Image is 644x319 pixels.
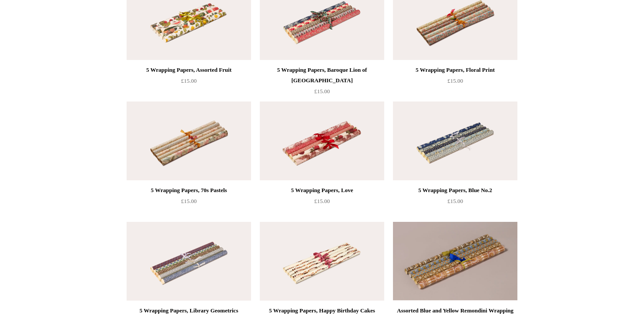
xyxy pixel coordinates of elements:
[127,65,251,101] a: 5 Wrapping Papers, Assorted Fruit £15.00
[395,185,515,196] div: 5 Wrapping Papers, Blue No.2
[393,222,517,301] img: Assorted Blue and Yellow Remondini Wrapping Papers
[447,77,463,84] span: £15.00
[181,198,197,204] span: £15.00
[314,88,330,95] span: £15.00
[127,102,251,180] a: 5 Wrapping Papers, 70s Pastels 5 Wrapping Papers, 70s Pastels
[129,185,249,196] div: 5 Wrapping Papers, 70s Pastels
[260,102,384,180] img: 5 Wrapping Papers, Love
[393,102,517,180] a: 5 Wrapping Papers, Blue No.2 5 Wrapping Papers, Blue No.2
[129,305,249,316] div: 5 Wrapping Papers, Library Geometrics
[393,65,517,101] a: 5 Wrapping Papers, Floral Print £15.00
[260,222,384,301] a: 5 Wrapping Papers, Happy Birthday Cakes 5 Wrapping Papers, Happy Birthday Cakes
[127,222,251,301] img: 5 Wrapping Papers, Library Geometrics
[181,77,197,84] span: £15.00
[260,185,384,221] a: 5 Wrapping Papers, Love £15.00
[129,65,249,75] div: 5 Wrapping Papers, Assorted Fruit
[127,222,251,301] a: 5 Wrapping Papers, Library Geometrics 5 Wrapping Papers, Library Geometrics
[447,198,463,204] span: £15.00
[127,102,251,180] img: 5 Wrapping Papers, 70s Pastels
[262,65,382,86] div: 5 Wrapping Papers, Baroque Lion of [GEOGRAPHIC_DATA]
[127,185,251,221] a: 5 Wrapping Papers, 70s Pastels £15.00
[260,65,384,101] a: 5 Wrapping Papers, Baroque Lion of [GEOGRAPHIC_DATA] £15.00
[262,185,382,196] div: 5 Wrapping Papers, Love
[395,65,515,75] div: 5 Wrapping Papers, Floral Print
[393,222,517,301] a: Assorted Blue and Yellow Remondini Wrapping Papers Assorted Blue and Yellow Remondini Wrapping Pa...
[260,102,384,180] a: 5 Wrapping Papers, Love 5 Wrapping Papers, Love
[314,198,330,204] span: £15.00
[262,305,382,316] div: 5 Wrapping Papers, Happy Birthday Cakes
[393,102,517,180] img: 5 Wrapping Papers, Blue No.2
[260,222,384,301] img: 5 Wrapping Papers, Happy Birthday Cakes
[393,185,517,221] a: 5 Wrapping Papers, Blue No.2 £15.00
